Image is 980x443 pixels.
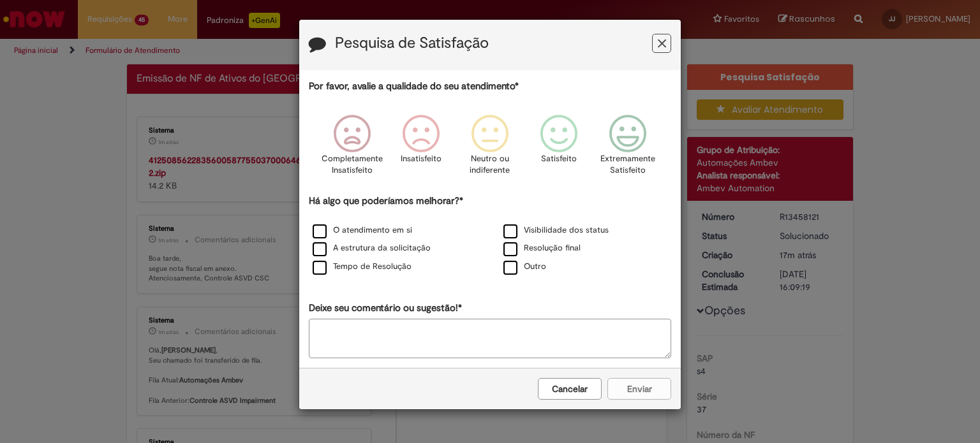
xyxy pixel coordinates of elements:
p: Neutro ou indiferente [467,153,513,177]
p: Completamente Insatisfeito [322,153,383,177]
div: Neutro ou indiferente [457,105,523,192]
label: Visibilidade dos status [503,224,609,236]
div: Insatisfeito [389,105,454,192]
div: Extremamente Satisfeito [595,105,660,192]
label: Outro [503,261,546,273]
label: O atendimento em si [313,224,412,236]
button: Cancelar [538,378,602,400]
label: Tempo de Resolução [313,261,412,273]
label: Deixe seu comentário ou sugestão!* [309,301,462,315]
p: Satisfeito [541,153,577,165]
label: A estrutura da solicitação [313,242,431,254]
p: Insatisfeito [401,153,442,165]
label: Pesquisa de Satisfação [335,35,489,52]
div: Completamente Insatisfeito [319,105,384,192]
label: Resolução final [503,242,581,254]
p: Extremamente Satisfeito [600,153,655,177]
div: Há algo que poderíamos melhorar?* [309,194,671,277]
label: Por favor, avalie a qualidade do seu atendimento* [309,80,519,93]
div: Satisfeito [526,105,591,192]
